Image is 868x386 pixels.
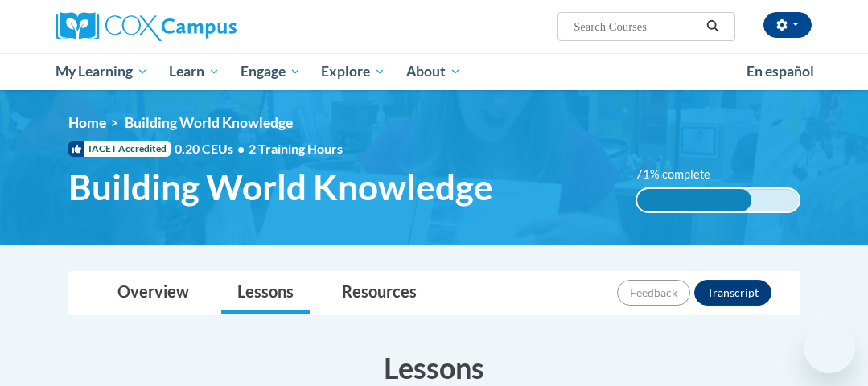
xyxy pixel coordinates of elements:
button: Feedback [617,280,690,306]
div: Main menu [44,53,825,90]
a: Home [68,114,106,131]
a: About [396,53,471,90]
span: Building World Knowledge [125,114,293,131]
a: Overview [101,272,205,314]
span: About [406,62,461,81]
span: Explore [321,62,385,81]
a: Resources [326,272,433,314]
span: 2 Training Hours [249,141,343,156]
span: Engage [241,62,301,81]
span: 0.20 CEUs [175,140,249,158]
span: My Learning [56,62,148,81]
a: Explore [311,53,396,90]
span: Building World Knowledge [68,166,493,208]
button: Search [701,17,725,36]
button: Account Settings [763,12,812,38]
a: Cox Campus [56,12,292,41]
span: En español [747,63,814,80]
span: IACET Accredited [68,141,171,157]
a: Learn [158,53,230,90]
a: My Learning [46,53,159,90]
iframe: Button to launch messaging window [804,322,855,373]
span: • [237,141,245,156]
button: Transcript [694,280,771,306]
a: En español [736,55,825,88]
a: Lessons [221,272,310,314]
label: 71% complete [636,166,728,183]
div: 71% complete [637,189,752,211]
input: Search Courses [572,17,701,36]
a: Engage [230,53,311,90]
img: Cox Campus [56,12,237,41]
span: Learn [169,62,220,81]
